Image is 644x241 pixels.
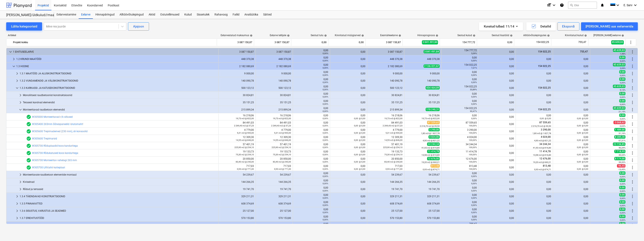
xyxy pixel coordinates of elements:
small: 19,73 m3 @ 822,00 [384,117,402,120]
span: Rohkem tegevusi [630,64,635,69]
div: Analüütika [242,11,261,19]
small: 0,00% [471,74,477,76]
span: 87 559,65 [427,121,440,124]
div: 500 123,12 [369,87,402,89]
div: 2 182 080,69 [369,65,402,68]
div: [PERSON_NAME]/üldkulud//maatööd (2101817//2101766) [6,13,49,17]
div: 0,00 [295,114,328,120]
div: 35 151,25 [220,101,254,104]
div: 0,00 [332,50,365,53]
button: Otsi [568,2,597,9]
span: Rohkem tegevusi [630,122,635,127]
small: 0,00% [620,103,625,106]
div: 448 370,38 [220,58,254,61]
div: 0,00 [555,94,588,97]
div: 3 087 150,87 [256,39,289,46]
span: Rohkem tegevusi [630,107,635,112]
div: 1.3.3 KARKASSI- JA KATUSEKONSTRUKTSIOONID [20,85,217,91]
a: W305700 Rõduplaadid koos kanduritega [32,144,78,147]
span: 45 659,03 [613,49,625,52]
div: 0,00 [332,72,365,75]
span: help [323,34,327,37]
span: Rohkem tegevusi [630,136,635,141]
div: 215 899,34 [369,108,402,111]
span: keyboard_arrow_right [11,223,16,228]
div: 0,00 [295,100,328,105]
small: 0,00% [471,59,477,62]
a: W305400 265mm õõnespaneelid -brutomaht! [32,123,83,126]
a: Eelarvestamine [54,11,79,19]
a: Failid [230,11,242,19]
div: 3 087 150,87 [367,39,401,46]
div: 35 151,25 [369,101,402,104]
div: 0,00 [480,101,514,104]
span: keyboard_arrow_right [18,172,23,177]
a: Sissetulek [194,11,212,19]
div: 140 090,78 [406,79,440,82]
div: Ostutellimused [158,11,182,19]
small: 19,73 m3 @ 822,00 [273,117,291,120]
span: -3 068,62 [613,121,625,124]
div: Hinnaprognoos [417,34,438,37]
span: Rohkem tegevusi [630,151,635,156]
div: 0,00 [555,114,588,120]
span: Rohkem tegevusi [630,172,635,177]
span: Rohkem tegevusi [630,194,635,199]
div: 0,00 [480,94,514,97]
div: 215 899,34 [220,108,254,111]
div: [PERSON_NAME] uus eelarverida [586,24,633,29]
small: 19,73 m3 @ 822,00 [236,117,254,120]
div: 2 182 080,69 [257,65,291,68]
div: 0,00 [295,92,328,98]
span: Rohkem tegevusi [628,40,633,45]
div: Rahavoog [212,11,230,19]
small: 0,00% [471,103,477,105]
div: 0,00 [295,85,328,91]
div: 0,00 [295,121,328,127]
small: 0,00% [620,118,625,120]
div: 448 370,38 [369,58,402,61]
span: 87 559,65 [539,121,551,124]
small: 2,09% [620,67,625,69]
small: 0,00 @ 0,00 [577,117,588,120]
small: 0,00% [620,60,625,62]
small: 5,09% [471,52,477,55]
div: Ekspordi [562,24,575,29]
small: 0,00% [620,74,625,77]
div: Hinnapäringud [93,11,117,19]
div: 0,00 [295,71,328,76]
span: keyboard_arrow_right [18,100,23,105]
span: Rohkem tegevusi [630,85,635,90]
div: 0,00 [330,39,364,46]
div: Lülita kategooriaid [11,24,37,29]
div: 0,00 [517,94,551,97]
span: 154 022,25 [537,65,551,68]
small: 0,00% [471,96,477,98]
span: Eelarvereal on 1 hinnapakkumist [26,114,31,119]
i: Abikeskus [560,3,564,8]
span: Rohkem tegevusi [630,208,635,213]
div: 1.3.1 MAATÖÖD JA ALUSKONSTRUKTSIOONID [20,70,217,77]
div: Eelarvestatud maksumus [221,34,252,37]
span: 154 022,25 [537,108,551,111]
a: Eelarve [79,11,93,19]
div: 0,00 [555,101,588,104]
span: keyboard_arrow_right [18,179,23,184]
i: keyboard_arrow_down [615,3,620,8]
small: 0,00% [620,82,625,84]
button: [PERSON_NAME] uus eelarverida [581,22,638,31]
div: 3 087 150,87 [257,50,291,53]
div: 0,00 [480,58,514,61]
span: Rohkem tegevusi [630,158,635,163]
small: 0,00% [323,88,328,91]
span: keyboard_arrow_right [15,216,20,221]
div: 3 087 150,87 [220,50,254,53]
div: 0,00 [443,92,477,98]
span: keyboard_arrow_right [15,194,20,199]
div: 0,00 [295,56,328,62]
button: Ekspordi [558,22,579,31]
small: 19,73 m3 @ 822,00 [421,117,440,120]
small: 9,13% [620,89,625,91]
a: W305700 Monteeritav vahelagi 265 mm [32,159,77,162]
